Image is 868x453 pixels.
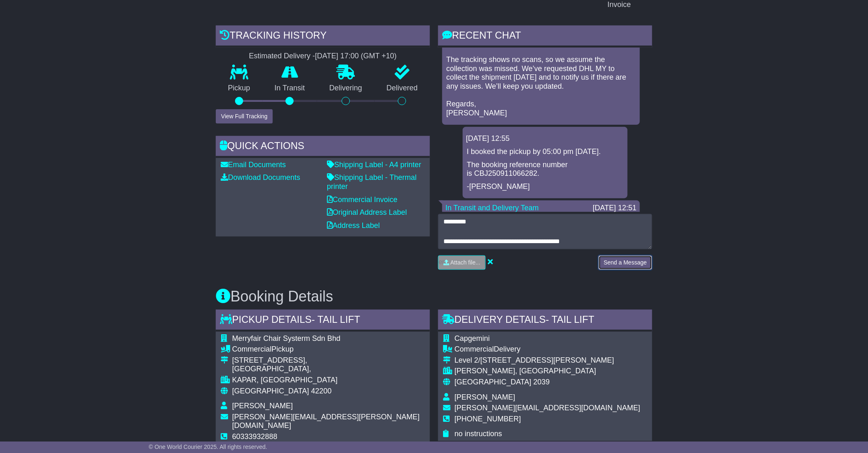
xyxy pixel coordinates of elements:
div: Pickup [232,345,425,354]
span: [PERSON_NAME][EMAIL_ADDRESS][PERSON_NAME][DOMAIN_NAME] [232,413,420,430]
p: In Transit [263,84,318,93]
a: Commercial Invoice [327,195,397,204]
div: Delivery Details [438,310,652,332]
span: [GEOGRAPHIC_DATA] [232,387,309,395]
div: [DATE] 17:00 (GMT +10) [315,52,397,61]
a: In Transit and Delivery Team [445,204,539,212]
a: Address Label [327,221,380,230]
span: Merryfair Chair Systerm Sdn Bhd [232,334,340,343]
div: [DATE] 12:51 [593,204,637,213]
div: RECENT CHAT [438,25,652,48]
div: Delivery [455,345,640,354]
p: -[PERSON_NAME] [467,182,624,191]
a: Original Address Label [327,208,407,216]
div: [DATE] 12:55 [466,134,624,143]
h3: Booking Details [216,288,652,305]
span: no instructions [455,430,502,438]
button: View Full Tracking [216,109,273,124]
div: Tracking history [216,25,430,48]
span: 2039 [533,378,550,386]
span: © One World Courier 2025. All rights reserved. [149,444,267,450]
span: Capgemini [455,334,490,343]
span: - Tail Lift [312,314,360,325]
div: KAPAR, [GEOGRAPHIC_DATA] [232,376,425,385]
p: Pickup [216,84,263,93]
div: [STREET_ADDRESS], [232,356,425,365]
span: 42200 [311,387,331,395]
p: Hi Team, The tracking shows no scans, so we assume the collection was missed. We’ve requested DHL... [446,38,636,117]
span: 60333932888 [232,432,277,441]
p: I booked the pickup by 05:00 pm [DATE]. [467,147,624,156]
a: Shipping Label - Thermal printer [327,173,417,191]
p: Delivered [375,84,430,93]
div: [PERSON_NAME], [GEOGRAPHIC_DATA] [455,367,640,376]
div: Quick Actions [216,136,430,158]
span: [PERSON_NAME] [232,402,293,410]
span: Commercial [455,345,494,353]
span: - Tail Lift [546,314,594,325]
span: [PERSON_NAME][EMAIL_ADDRESS][DOMAIN_NAME] [455,404,640,412]
div: [GEOGRAPHIC_DATA], [232,365,425,374]
button: Send a Message [598,255,652,270]
p: Delivering [317,84,375,93]
div: Estimated Delivery - [216,52,430,61]
span: [PHONE_NUMBER] [455,415,521,423]
span: [PERSON_NAME] [455,393,515,401]
span: [GEOGRAPHIC_DATA] [455,378,531,386]
p: The booking reference number is CBJ250911066282. [467,161,624,178]
div: Level 2/[STREET_ADDRESS][PERSON_NAME] [455,356,640,365]
a: Download Documents [221,173,300,182]
a: Email Documents [221,161,286,169]
span: Commercial [232,345,272,353]
div: Pickup Details [216,310,430,332]
a: Shipping Label - A4 printer [327,161,421,169]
